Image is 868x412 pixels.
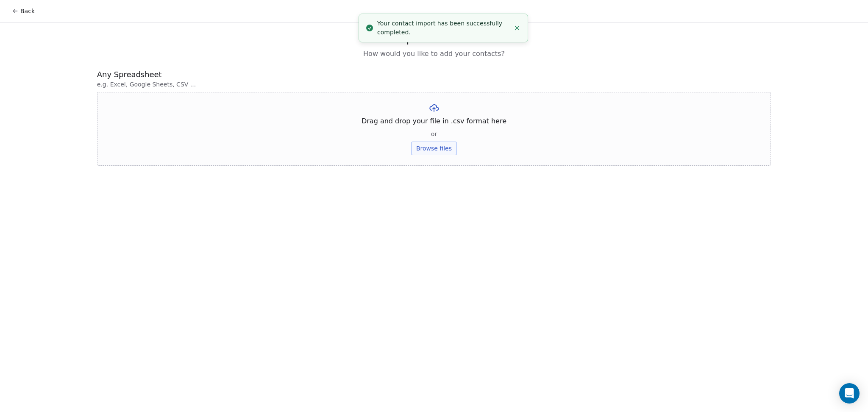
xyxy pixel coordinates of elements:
span: Any Spreadsheet [97,69,771,80]
button: Browse files [411,142,457,155]
div: Your contact import has been successfully completed. [377,19,510,37]
span: or [431,130,437,138]
span: How would you like to add your contacts? [363,49,505,59]
span: e.g. Excel, Google Sheets, CSV ... [97,80,771,89]
button: Back [7,3,40,19]
button: Close toast [512,22,523,33]
div: Open Intercom Messenger [839,383,860,404]
span: Drag and drop your file in .csv format here [362,116,506,126]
